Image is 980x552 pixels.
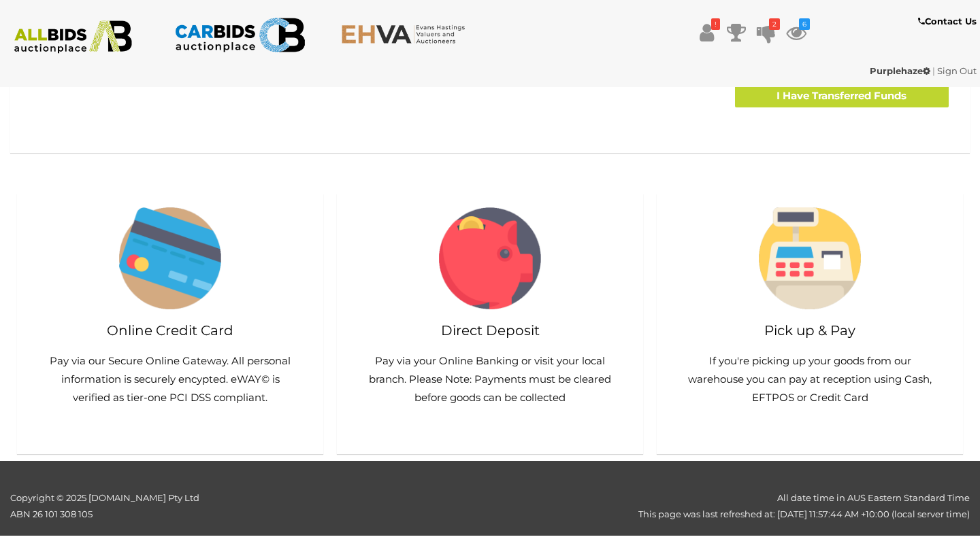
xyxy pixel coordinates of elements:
[711,18,720,30] i: !
[684,351,936,407] p: If you're picking up your goods from our warehouse you can pay at reception using Cash, EFTPOS or...
[439,207,541,309] img: direct-deposit-icon.png
[657,194,963,454] a: Pick up & Pay If you're picking up your goods from our warehouse you can pay at reception using C...
[735,84,949,108] button: I Have Transferred Funds
[119,207,221,309] img: payment-questions.png
[174,14,306,56] img: CARBIDS.com.au
[341,24,473,44] img: EHVA.com.au
[918,14,980,29] a: Contact Us
[769,18,780,30] i: 2
[932,65,935,76] span: |
[17,194,323,454] a: Online Credit Card Pay via our Secure Online Gateway. All personal information is securely encypt...
[350,323,630,338] h2: Direct Deposit
[759,207,861,309] img: pick-up-and-pay-icon.png
[799,18,810,30] i: 6
[696,20,717,45] a: !
[870,65,930,76] strong: Purplehaze
[670,323,949,338] h2: Pick up & Pay
[937,65,977,76] a: Sign Out
[870,65,932,76] a: Purplehaze
[918,16,977,27] b: Contact Us
[756,20,777,45] a: 2
[7,20,140,54] img: ALLBIDS.com.au
[337,194,643,454] a: Direct Deposit Pay via your Online Banking or visit your local branch. Please Note: Payments must...
[364,351,616,407] p: Pay via your Online Banking or visit your local branch. Please Note: Payments must be cleared bef...
[245,490,980,522] div: All date time in AUS Eastern Standard Time This page was last refreshed at: [DATE] 11:57:44 AM +1...
[786,20,806,45] a: 6
[44,351,296,407] p: Pay via our Secure Online Gateway. All personal information is securely encypted. eWAY© is verifi...
[31,323,310,338] h2: Online Credit Card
